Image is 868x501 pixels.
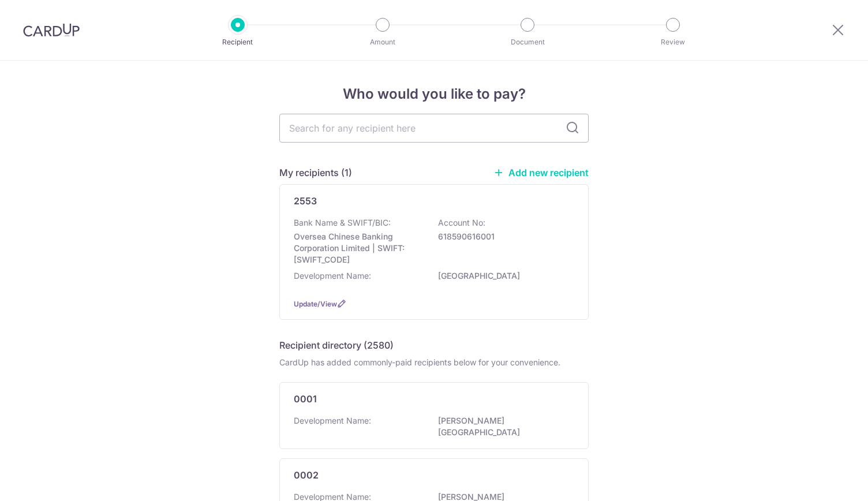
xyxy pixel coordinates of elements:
[279,166,352,180] h5: My recipients (1)
[493,167,589,178] a: Add new recipient
[294,194,317,208] p: 2553
[294,415,371,427] p: Development Name:
[294,300,337,308] a: Update/View
[294,217,391,229] p: Bank Name & SWIFT/BIC:
[195,36,280,48] p: Recipient
[279,114,589,143] input: Search for any recipient here
[279,84,589,104] h4: Who would you like to pay?
[294,270,371,282] p: Development Name:
[23,23,80,37] img: CardUp
[294,231,423,266] p: Oversea Chinese Banking Corporation Limited | SWIFT: [SWIFT_CODE]
[294,392,317,406] p: 0001
[438,217,485,229] p: Account No:
[294,468,319,482] p: 0002
[340,36,425,48] p: Amount
[438,270,567,282] p: [GEOGRAPHIC_DATA]
[438,231,567,242] p: 618590616001
[630,36,716,48] p: Review
[794,466,856,495] iframe: Opens a widget where you can find more information
[279,338,394,352] h5: Recipient directory (2580)
[485,36,570,48] p: Document
[279,357,589,368] div: CardUp has added commonly-paid recipients below for your convenience.
[438,415,567,438] p: [PERSON_NAME][GEOGRAPHIC_DATA]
